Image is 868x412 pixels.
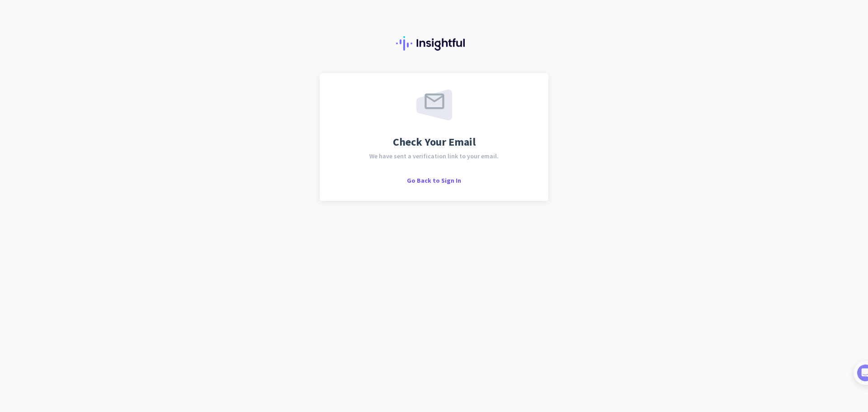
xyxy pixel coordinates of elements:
[393,137,476,147] span: Check Your Email
[369,153,499,159] span: We have sent a verification link to your email.
[407,176,461,185] span: Go Back to Sign In
[396,36,472,51] img: Insightful
[416,90,452,120] img: email-sent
